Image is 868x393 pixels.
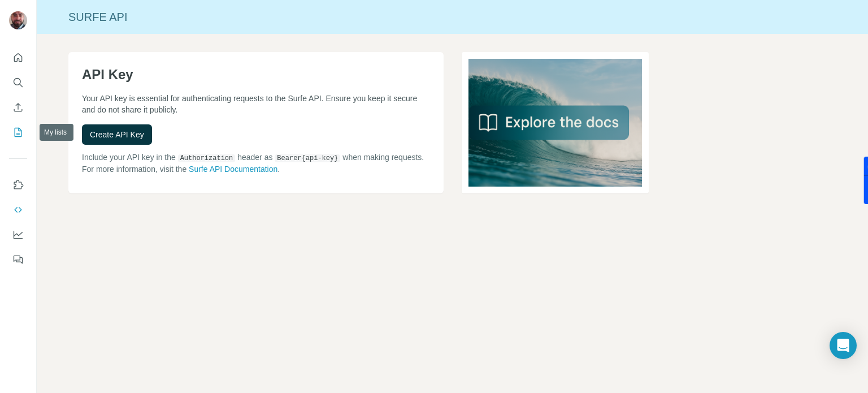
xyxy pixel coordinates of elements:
[9,11,27,29] img: Avatar
[9,72,27,93] button: Search
[830,332,857,359] div: Open Intercom Messenger
[90,129,144,140] span: Create API Key
[82,66,430,84] h1: API Key
[9,224,27,245] button: Dashboard
[82,152,430,175] p: Include your API key in the header as when making requests. For more information, visit the .
[189,165,277,174] a: Surfe API Documentation
[9,122,27,142] button: My lists
[9,47,27,68] button: Quick start
[82,93,430,115] p: Your API key is essential for authenticating requests to the Surfe API. Ensure you keep it secure...
[9,97,27,118] button: Enrich CSV
[9,200,27,220] button: Use Surfe API
[275,154,340,162] code: Bearer {api-key}
[37,9,868,25] div: Surfe API
[82,124,152,145] button: Create API Key
[9,175,27,195] button: Use Surfe on LinkedIn
[9,249,27,270] button: Feedback
[178,154,236,162] code: Authorization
